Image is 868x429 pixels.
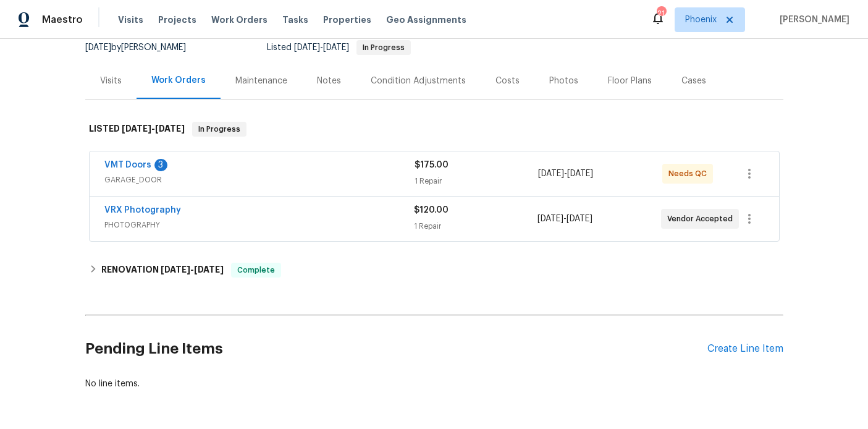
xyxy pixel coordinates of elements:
[232,264,280,276] span: Complete
[667,213,738,225] span: Vendor Accepted
[323,14,371,26] span: Properties
[85,43,111,52] span: [DATE]
[151,74,206,87] div: Work Orders
[567,169,593,178] span: [DATE]
[104,219,414,231] span: PHOTOGRAPHY
[668,168,712,180] span: Needs QC
[154,159,167,171] div: 3
[538,168,593,180] span: -
[104,161,151,169] a: VMT Doors
[415,161,449,169] span: $175.00
[100,75,122,87] div: Visits
[85,320,707,378] h2: Pending Line Items
[538,169,564,178] span: [DATE]
[371,75,466,87] div: Condition Adjustments
[194,265,224,274] span: [DATE]
[235,75,287,87] div: Maintenance
[282,15,308,24] span: Tasks
[118,14,143,26] span: Visits
[567,214,592,223] span: [DATE]
[294,43,349,52] span: -
[707,343,783,355] div: Create Line Item
[537,213,592,225] span: -
[681,75,706,87] div: Cases
[85,40,201,55] div: by [PERSON_NAME]
[317,75,341,87] div: Notes
[85,109,783,149] div: LISTED [DATE]-[DATE]In Progress
[608,75,652,87] div: Floor Plans
[85,378,783,390] div: No line items.
[42,14,83,26] span: Maestro
[537,214,563,223] span: [DATE]
[657,7,665,20] div: 21
[323,43,349,52] span: [DATE]
[161,265,190,274] span: [DATE]
[775,14,849,26] span: [PERSON_NAME]
[358,44,410,51] span: In Progress
[495,75,520,87] div: Costs
[415,175,539,187] div: 1 Repair
[122,124,151,133] span: [DATE]
[101,263,224,278] h6: RENOVATION
[85,255,783,285] div: RENOVATION [DATE]-[DATE]Complete
[161,265,224,274] span: -
[104,174,415,186] span: GARAGE_DOOR
[193,123,245,135] span: In Progress
[211,14,268,26] span: Work Orders
[122,124,185,133] span: -
[414,206,449,214] span: $120.00
[414,220,537,232] div: 1 Repair
[549,75,578,87] div: Photos
[155,124,185,133] span: [DATE]
[158,14,196,26] span: Projects
[89,122,185,137] h6: LISTED
[267,43,411,52] span: Listed
[294,43,320,52] span: [DATE]
[386,14,466,26] span: Geo Assignments
[685,14,717,26] span: Phoenix
[104,206,181,214] a: VRX Photography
